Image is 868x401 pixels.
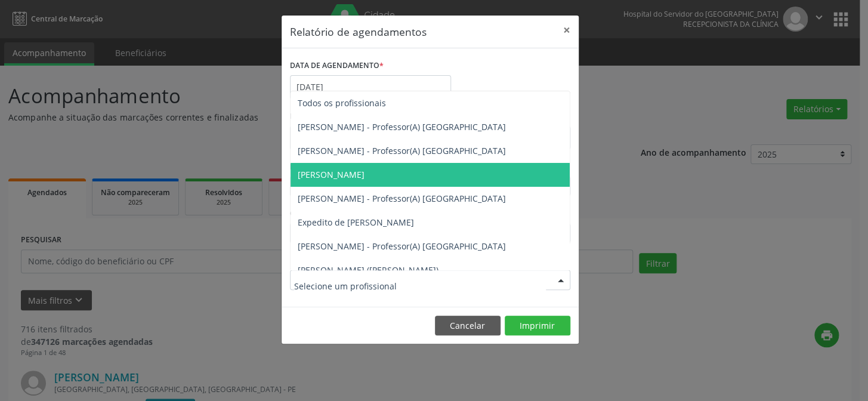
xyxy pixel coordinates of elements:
[298,217,414,228] span: Expedito de [PERSON_NAME]
[290,57,384,75] label: DATA DE AGENDAMENTO
[298,145,506,156] span: [PERSON_NAME] - Professor(A) [GEOGRAPHIC_DATA]
[298,121,506,132] span: [PERSON_NAME] - Professor(A) [GEOGRAPHIC_DATA]
[435,316,501,336] button: Cancelar
[298,169,365,180] span: [PERSON_NAME]
[505,316,570,336] button: Imprimir
[290,24,427,39] h5: Relatório de agendamentos
[298,264,438,276] span: [PERSON_NAME] ([PERSON_NAME])
[298,193,506,204] span: [PERSON_NAME] - Professor(A) [GEOGRAPHIC_DATA]
[290,75,451,99] input: Selecione uma data ou intervalo
[294,274,546,298] input: Selecione um profissional
[555,16,579,45] button: Close
[298,240,506,252] span: [PERSON_NAME] - Professor(A) [GEOGRAPHIC_DATA]
[298,97,386,109] span: Todos os profissionais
